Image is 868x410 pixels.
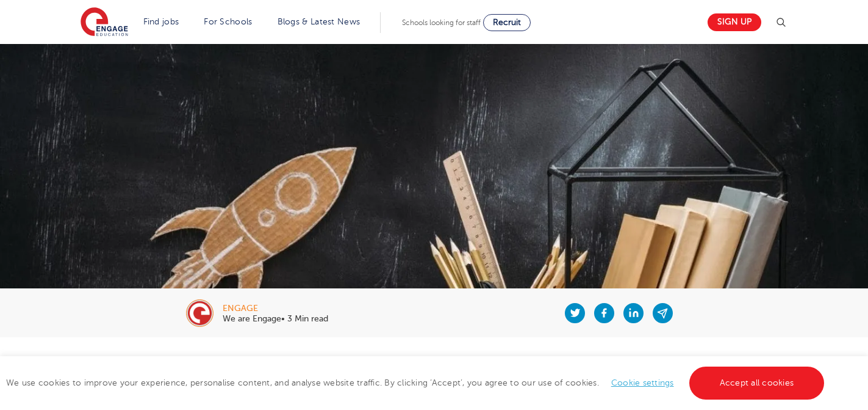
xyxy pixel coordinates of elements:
span: Recruit [493,18,521,27]
a: Accept all cookies [689,367,825,400]
a: Sign up [708,13,761,31]
a: Blogs & Latest News [278,17,360,26]
img: Engage Education [81,7,128,38]
span: We use cookies to improve your experience, personalise content, and analyse website traffic. By c... [6,378,827,387]
span: Schools looking for staff [402,18,481,27]
a: For Schools [204,17,252,26]
a: Find jobs [143,17,179,26]
p: We are Engage• 3 Min read [223,315,328,323]
a: Cookie settings [611,378,674,387]
a: Recruit [483,14,531,31]
div: engage [223,304,328,313]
